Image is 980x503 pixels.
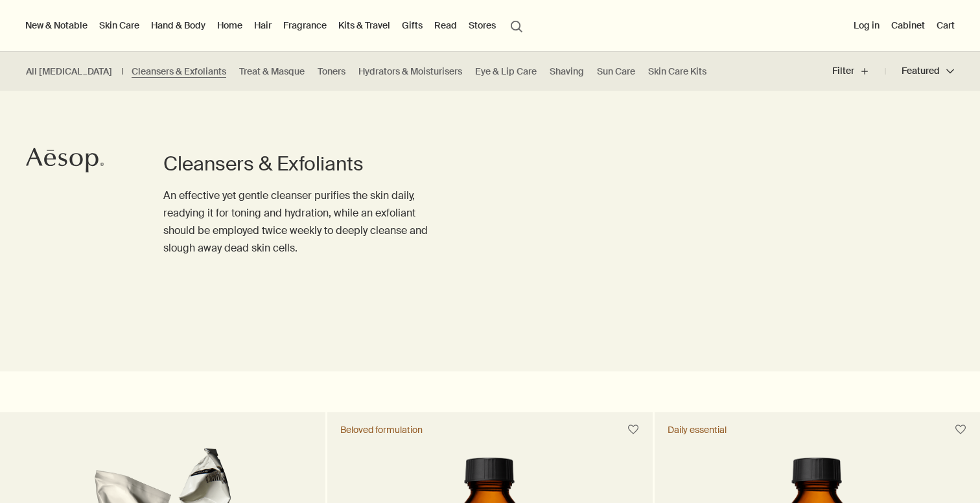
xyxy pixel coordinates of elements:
a: Hand & Body [148,17,208,34]
a: Home [215,17,245,34]
button: Log in [851,17,882,34]
button: New & Notable [23,17,90,34]
a: Aesop [23,144,107,180]
svg: Aesop [26,147,104,173]
div: Daily essential [668,424,727,436]
div: Beloved formulation [340,424,423,436]
a: Hair [251,17,274,34]
button: Stores [466,17,498,34]
button: Open search [505,13,528,38]
button: Save to cabinet [949,418,972,441]
p: An effective yet gentle cleanser purifies the skin daily, readying it for toning and hydration, w... [163,187,438,257]
button: Save to cabinet [622,418,645,441]
a: Kits & Travel [336,17,393,34]
a: Read [432,17,460,34]
a: Fragrance [281,17,329,34]
button: Cart [934,17,957,34]
a: Gifts [399,17,425,34]
h1: Cleansers & Exfoliants [163,151,438,177]
a: Cabinet [889,17,927,34]
a: Skin Care [97,17,142,34]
